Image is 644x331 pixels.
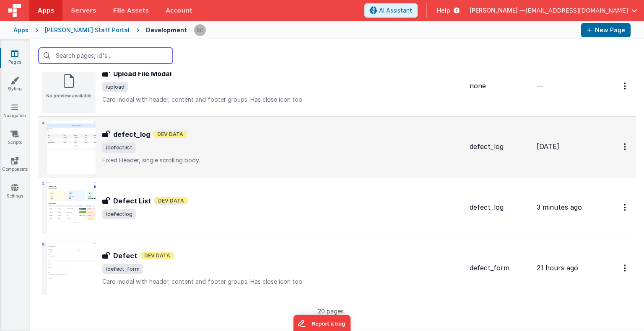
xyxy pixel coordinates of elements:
div: defect_log [470,203,530,212]
p: Card modal with header, content and footer groups. Has close icon too [102,95,463,104]
span: AI Assistant [379,6,412,15]
h3: defect_log [113,129,150,139]
p: Fixed Header, single scrolling body. [102,156,463,164]
button: Options [619,138,632,155]
button: Options [619,199,632,216]
span: /upload [102,82,128,92]
div: defect_log [470,142,530,151]
span: [EMAIL_ADDRESS][DOMAIN_NAME] [525,6,628,15]
span: 21 hours ago [537,264,578,272]
span: Dev Data [153,131,187,138]
span: Apps [38,6,54,15]
div: Development [146,26,187,34]
button: Options [619,77,632,95]
span: /defectlist [102,143,136,153]
input: Search pages, id's ... [39,48,173,64]
span: [PERSON_NAME] — [470,6,525,15]
img: 178831b925e1d191091bdd3f12a9f5dd [194,24,206,36]
span: Dev Data [154,197,188,205]
button: AI Assistant [364,3,418,18]
button: Options [619,259,632,277]
span: 3 minutes ago [537,203,582,211]
span: /defect_form [102,264,143,274]
button: New Page [581,23,631,37]
h3: Upload File Modal [113,69,171,79]
span: Dev Data [140,252,174,259]
h3: Defect List [113,196,151,206]
div: Apps [13,26,29,34]
button: [PERSON_NAME] — [EMAIL_ADDRESS][DOMAIN_NAME] [470,6,637,15]
span: — [537,82,543,90]
span: [DATE] [537,142,559,151]
div: [PERSON_NAME] Staff Portal [45,26,130,34]
p: Card modal with header, content and footer groups. Has close icon too [102,277,463,286]
div: none [470,81,530,91]
span: /defectlog [102,209,136,219]
span: Help [437,6,450,15]
div: defect_form [470,263,530,273]
span: File Assets [113,6,149,15]
span: Servers [71,6,96,15]
h3: Defect [113,251,137,261]
p: 20 pages [39,307,623,316]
